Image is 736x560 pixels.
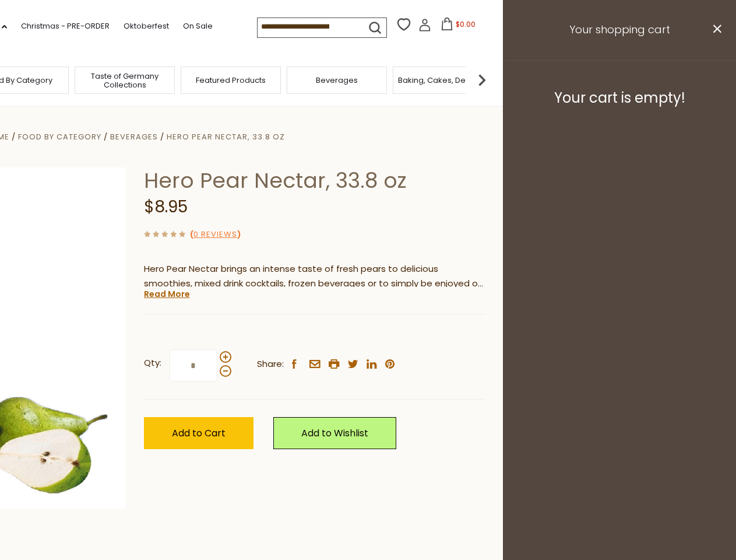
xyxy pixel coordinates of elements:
[144,195,188,218] span: $8.95
[273,417,396,449] a: Add to Wishlist
[167,131,285,142] a: Hero Pear Nectar, 33.8 oz
[172,426,226,440] span: Add to Cart
[398,76,488,85] a: Baking, Cakes, Desserts
[21,20,110,33] a: Christmas - PRE-ORDER
[517,89,721,107] h3: Your cart is empty!
[124,20,169,33] a: Oktoberfest
[18,131,101,142] a: Food By Category
[257,357,284,372] span: Share:
[196,76,266,85] a: Featured Products
[144,167,485,194] h1: Hero Pear Nectar, 33.8 oz
[434,17,483,35] button: $0.00
[144,417,253,449] button: Add to Cart
[170,349,217,381] input: Qty:
[193,229,237,241] a: 0 Reviews
[110,131,158,142] a: Beverages
[183,20,213,33] a: On Sale
[190,229,241,240] span: ( )
[316,76,358,85] a: Beverages
[144,356,161,370] strong: Qty:
[456,19,476,29] span: $0.00
[144,262,485,291] p: Hero Pear Nectar brings an intense taste of fresh pears to delicious smoothies, mixed drink cockt...
[470,68,494,92] img: next arrow
[78,72,171,89] a: Taste of Germany Collections
[144,288,190,300] a: Read More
